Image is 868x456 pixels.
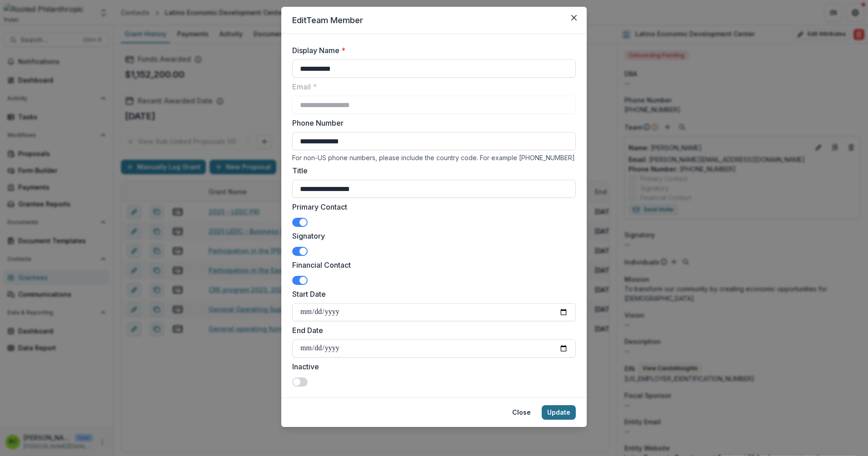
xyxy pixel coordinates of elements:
[292,260,570,270] label: Financial Contact
[281,7,587,34] header: Edit Team Member
[292,165,570,176] label: Title
[292,361,570,372] label: Inactive
[292,81,570,92] label: Email
[292,45,570,56] label: Display Name
[567,10,581,25] button: Close
[292,289,570,299] label: Start Date
[507,405,536,420] button: Close
[292,154,576,162] div: For non-US phone numbers, please include the country code. For example [PHONE_NUMBER]
[292,325,570,336] label: End Date
[292,118,570,128] label: Phone Number
[292,230,570,241] label: Signatory
[292,201,570,212] label: Primary Contact
[542,405,576,420] button: Update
